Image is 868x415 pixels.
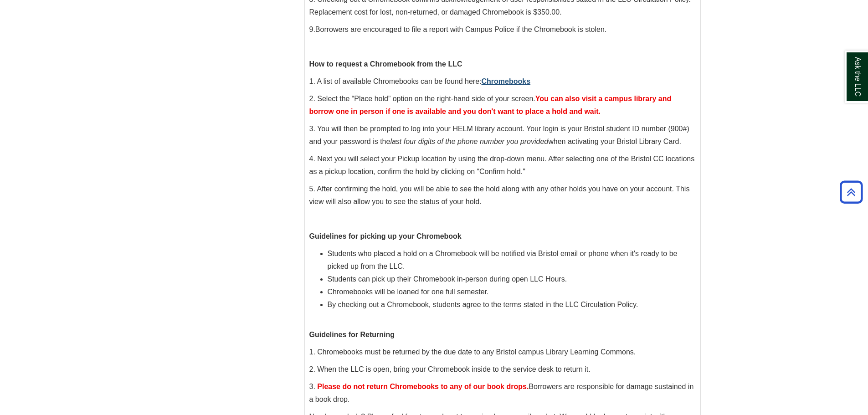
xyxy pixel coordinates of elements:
span: 3. You will then be prompted to log into your HELM library account. Your login is your Bristol st... [309,125,689,145]
a: Back to Top [837,186,866,198]
span: By checking out a Chromebook, students agree to the terms stated in the LLC Circulation Policy. [328,301,638,308]
em: last four digits of the phone number you provided [390,138,548,145]
p: . [309,23,696,36]
span: Students can pick up their Chromebook in-person during open LLC Hours. [328,275,567,283]
span: 5. After confirming the hold, you will be able to see the hold along with any other holds you hav... [309,185,690,205]
span: 2. When the LLC is open, bring your Chromebook inside to the service desk to return it. [309,365,591,373]
span: Guidelines for picking up your Chromebook [309,232,462,240]
span: 9 [309,26,313,33]
span: Guidelines for Returning [309,331,395,338]
span: 2. Select the “Place hold” option on the right-hand side of your screen. [309,95,672,115]
span: Chromebooks will be loaned for one full semester. [328,288,489,296]
span: 1. Chromebooks must be returned by the due date to any Bristol campus Library Learning Commons. [309,348,636,356]
strong: Please do not return Chromebooks to any of our book drops. [317,383,529,390]
span: Borrowers are encouraged to file a report with Campus Police if the Chromebook is stolen. [315,26,606,33]
span: 4. Next you will select your Pickup location by using the drop-down menu. After selecting one of ... [309,155,695,175]
span: 3. Borrowers are responsible for damage sustained in a book drop. [309,383,694,403]
strong: How to request a Chromebook from the LLC [309,60,462,68]
a: Chromebooks [482,77,531,85]
span: Students who placed a hold on a Chromebook will be notified via Bristol email or phone when it's ... [328,250,678,270]
span: 1. A list of available Chromebooks can be found here: [309,77,531,85]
